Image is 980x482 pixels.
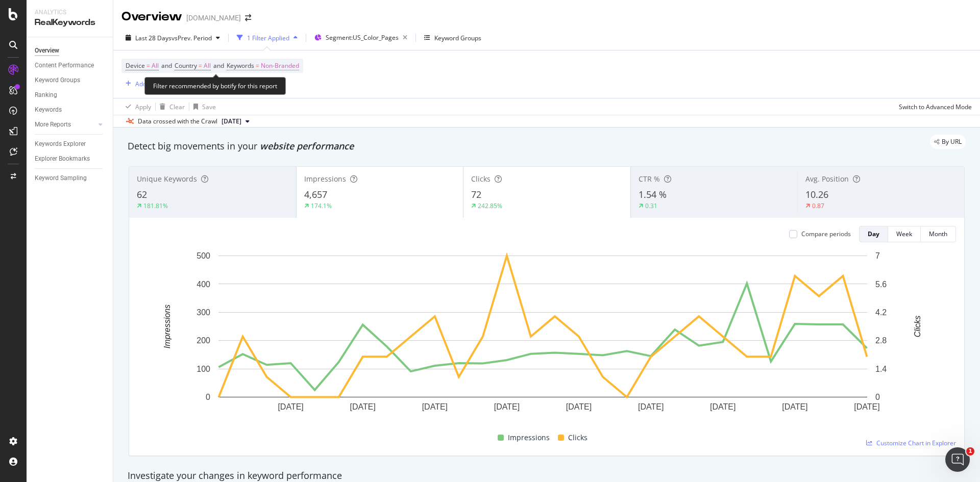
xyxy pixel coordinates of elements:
[859,226,888,242] button: Day
[942,139,962,145] span: By URL
[204,59,211,73] span: All
[189,98,216,115] button: Save
[866,439,956,447] a: Customize Chart in Explorer
[146,61,150,70] span: =
[638,402,664,411] text: [DATE]
[144,77,286,95] div: Filter recommended by botify for this report
[304,188,327,200] span: 4,657
[888,226,921,242] button: Week
[35,105,106,115] a: Keywords
[801,230,851,238] div: Compare periods
[143,201,168,210] div: 181.81%
[35,105,62,115] div: Keywords
[868,230,879,238] div: Day
[121,78,162,90] button: Add Filter
[35,45,59,56] div: Overview
[35,90,106,100] a: Ranking
[304,174,346,184] span: Impressions
[895,98,972,115] button: Switch to Advanced Mode
[782,402,807,411] text: [DATE]
[930,135,966,149] div: legacy label
[245,14,251,21] div: arrow-right-arrow-left
[137,188,147,200] span: 62
[197,365,210,373] text: 100
[121,98,151,115] button: Apply
[854,402,879,411] text: [DATE]
[169,103,185,111] div: Clear
[171,34,212,42] span: vs Prev. Period
[494,402,520,411] text: [DATE]
[805,188,828,200] span: 10.26
[197,308,210,317] text: 300
[478,201,502,210] div: 242.85%
[35,139,86,149] div: Keywords Explorer
[508,432,550,444] span: Impressions
[35,119,95,130] a: More Reports
[929,230,947,238] div: Month
[875,393,880,401] text: 0
[156,98,185,115] button: Clear
[217,115,254,128] button: [DATE]
[137,250,948,427] div: A chart.
[875,308,887,317] text: 4.2
[186,13,241,23] div: [DOMAIN_NAME]
[261,59,299,73] span: Non-Branded
[471,174,491,184] span: Clicks
[35,75,106,86] a: Keyword Groups
[197,280,210,288] text: 400
[126,61,145,70] span: Device
[310,30,411,46] button: Segment:US_Color_Pages
[566,402,592,411] text: [DATE]
[471,188,481,200] span: 72
[35,17,105,29] div: RealKeywords
[639,188,667,200] span: 1.54 %
[35,173,87,184] div: Keyword Sampling
[135,80,162,88] div: Add Filter
[35,45,106,56] a: Overview
[206,393,210,401] text: 0
[256,61,259,70] span: =
[913,316,922,338] text: Clicks
[135,34,171,42] span: Last 28 Days
[233,30,302,46] button: 1 Filter Applied
[966,447,974,455] span: 1
[434,34,481,42] div: Keyword Groups
[197,251,210,260] text: 500
[278,402,303,411] text: [DATE]
[138,117,217,126] div: Data crossed with the Crawl
[35,173,106,184] a: Keyword Sampling
[135,103,151,111] div: Apply
[35,154,90,164] div: Explorer Bookmarks
[311,201,332,210] div: 174.1%
[875,280,887,288] text: 5.6
[35,139,106,149] a: Keywords Explorer
[350,402,376,411] text: [DATE]
[921,226,956,242] button: Month
[896,230,912,238] div: Week
[812,201,824,210] div: 0.87
[121,8,182,26] div: Overview
[197,336,210,345] text: 200
[710,402,736,411] text: [DATE]
[876,439,956,447] span: Customize Chart in Explorer
[35,154,106,164] a: Explorer Bookmarks
[639,174,660,184] span: CTR %
[247,34,289,42] div: 1 Filter Applied
[568,432,587,444] span: Clicks
[899,103,972,111] div: Switch to Advanced Mode
[422,402,448,411] text: [DATE]
[222,117,241,126] span: 2025 Sep. 17th
[35,75,80,86] div: Keyword Groups
[175,61,197,70] span: Country
[163,305,171,348] text: Impressions
[805,174,849,184] span: Avg. Position
[35,60,106,71] a: Content Performance
[875,365,887,373] text: 1.4
[875,336,887,345] text: 2.8
[213,61,224,70] span: and
[227,61,254,70] span: Keywords
[35,90,57,100] div: Ranking
[35,8,105,17] div: Analytics
[875,251,880,260] text: 7
[161,61,172,70] span: and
